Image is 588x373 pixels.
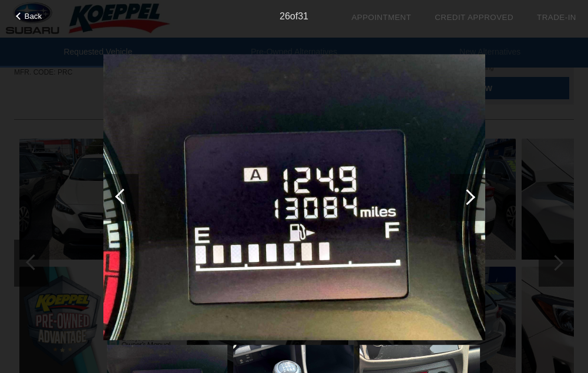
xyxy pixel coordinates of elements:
[298,11,308,21] span: 31
[280,11,290,21] span: 26
[537,13,576,22] a: Trade-In
[435,13,513,22] a: Credit Approved
[25,12,42,21] span: Back
[103,54,485,341] img: a089e42d5b4738169873963c6c1aaca0x.jpg
[351,13,411,22] a: Appointment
